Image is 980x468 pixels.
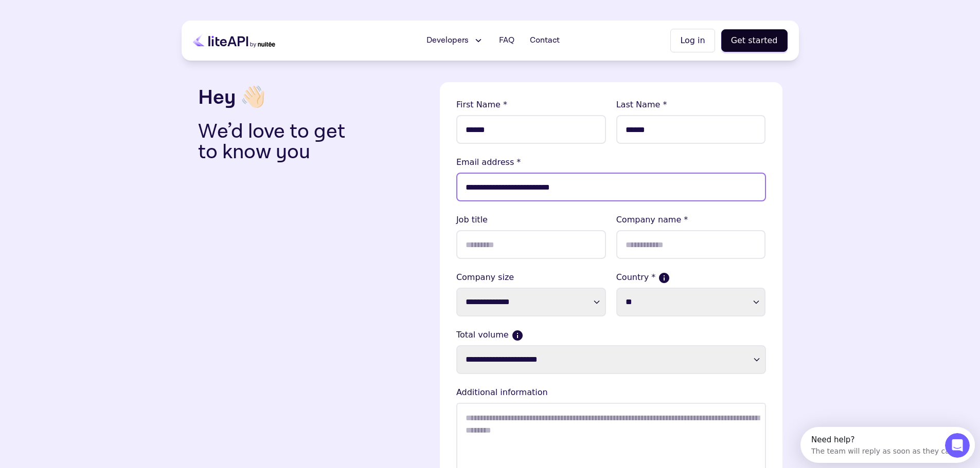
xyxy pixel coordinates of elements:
div: Open Intercom Messenger [4,4,184,32]
label: Company size [456,271,606,284]
div: Need help? [11,9,154,17]
button: If more than one country, please select where the majority of your sales come from. [660,273,669,283]
lable: Additional information [456,386,766,399]
span: Contact [530,34,560,47]
a: FAQ [493,30,521,51]
a: Contact [524,30,566,51]
button: Developers [420,30,490,51]
lable: Company name * [616,214,766,226]
button: Log in [670,29,715,52]
lable: Email address * [456,156,766,169]
p: We’d love to get to know you [198,121,362,162]
iframe: Intercom live chat [945,433,970,458]
label: Country * [616,271,766,284]
lable: Job title [456,214,606,226]
label: Total volume [456,329,766,341]
span: Developers [426,34,469,47]
button: Current monthly volume your business makes in USD [513,331,522,340]
iframe: Intercom live chat discovery launcher [800,427,975,463]
lable: First Name * [456,99,606,111]
h3: Hey 👋🏻 [198,82,432,113]
button: Get started [721,29,788,52]
lable: Last Name * [616,99,766,111]
div: The team will reply as soon as they can [11,17,154,28]
span: FAQ [499,34,514,47]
